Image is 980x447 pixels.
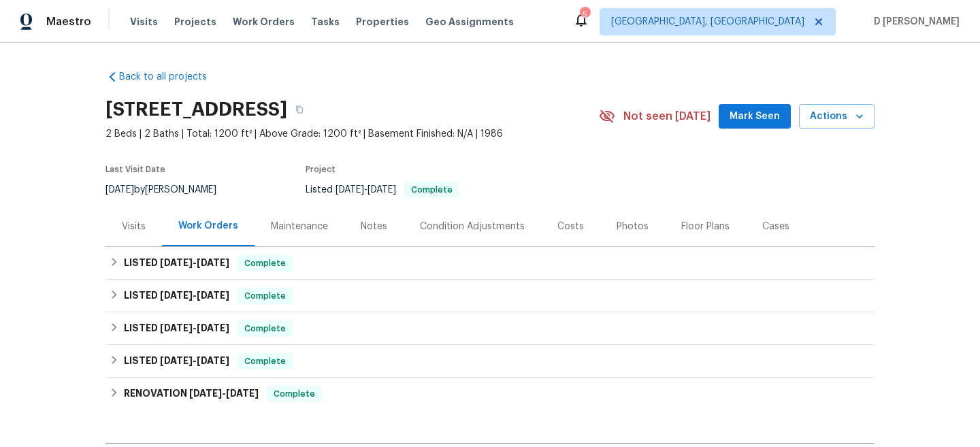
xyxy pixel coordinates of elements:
span: [DATE] [160,323,193,333]
span: Geo Assignments [425,15,514,29]
div: LISTED [DATE]-[DATE]Complete [105,312,875,345]
span: - [160,258,229,267]
div: Floor Plans [681,220,730,233]
div: LISTED [DATE]-[DATE]Complete [105,345,875,378]
h2: [STREET_ADDRESS] [105,103,287,116]
span: [DATE] [160,258,193,267]
span: [DATE] [105,185,134,195]
span: [DATE] [197,291,229,300]
div: Visits [122,220,146,233]
span: - [189,388,259,398]
h6: LISTED [124,288,229,304]
h6: LISTED [124,353,229,369]
div: Photos [617,220,649,233]
span: Last Visit Date [105,165,165,173]
div: Work Orders [178,219,238,233]
span: Work Orders [233,15,295,29]
div: Maintenance [271,220,328,233]
h6: RENOVATION [124,386,259,402]
div: RENOVATION [DATE]-[DATE]Complete [105,378,875,410]
div: by [PERSON_NAME] [105,182,233,198]
span: Projects [174,15,216,29]
a: Back to all projects [105,70,236,84]
span: - [160,356,229,365]
span: Listed [306,185,459,195]
span: Maestro [46,15,91,29]
span: Visits [130,15,158,29]
div: Condition Adjustments [420,220,525,233]
button: Actions [799,104,875,129]
span: [GEOGRAPHIC_DATA], [GEOGRAPHIC_DATA] [611,15,804,29]
span: Tasks [311,17,340,27]
span: Properties [356,15,409,29]
span: [DATE] [189,388,222,398]
span: D [PERSON_NAME] [868,15,960,29]
span: [DATE] [197,258,229,267]
span: [DATE] [160,291,193,300]
span: Complete [239,289,291,303]
span: - [160,323,229,333]
span: [DATE] [197,356,229,365]
button: Mark Seen [719,104,791,129]
button: Copy Address [287,97,312,122]
div: LISTED [DATE]-[DATE]Complete [105,247,875,280]
span: [DATE] [197,323,229,333]
span: Complete [239,256,291,270]
span: Mark Seen [730,108,780,125]
span: Actions [810,108,864,125]
span: Complete [239,354,291,368]
h6: LISTED [124,320,229,337]
div: Cases [762,220,789,233]
div: Notes [361,220,387,233]
div: Costs [557,220,584,233]
div: 5 [580,8,589,22]
h6: LISTED [124,255,229,271]
span: [DATE] [160,356,193,365]
span: [DATE] [226,388,259,398]
span: [DATE] [367,185,396,195]
span: - [160,291,229,300]
span: Complete [268,387,321,401]
span: 2 Beds | 2 Baths | Total: 1200 ft² | Above Grade: 1200 ft² | Basement Finished: N/A | 1986 [105,127,599,141]
span: Not seen [DATE] [623,110,710,123]
span: - [336,185,396,195]
span: Complete [239,322,291,335]
span: Project [306,165,336,173]
div: LISTED [DATE]-[DATE]Complete [105,280,875,312]
span: [DATE] [336,185,364,195]
span: Complete [406,186,458,194]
